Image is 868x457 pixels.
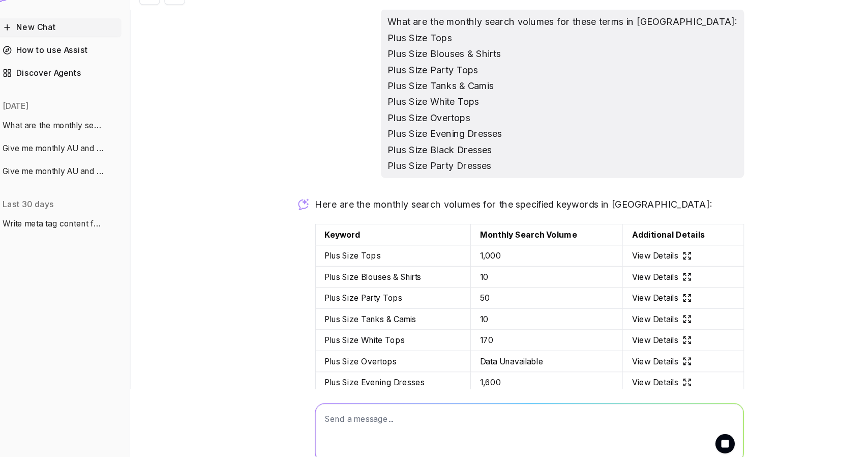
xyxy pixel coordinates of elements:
[321,193,704,208] p: Here are the monthly search volumes for the specified keywords in [GEOGRAPHIC_DATA]:
[35,55,148,71] a: How to use Assist
[39,8,144,22] button: Assist
[43,213,132,223] span: Write meta tag content for a new website
[9,144,17,153] img: Assist
[9,105,17,113] img: Activation
[43,125,132,135] span: What are the monthly search volumes for
[321,218,460,237] td: Keyword
[43,108,66,118] span: [DATE]
[386,31,698,173] p: What are the monthly search volumes for these terms in [GEOGRAPHIC_DATA]: Plus Size Tops Plus Siz...
[595,218,703,237] td: Additional Details
[321,256,460,275] td: Plus Size Blouses & Shirts
[604,279,657,289] a: View Details
[321,331,460,350] td: Plus Size Overtops
[35,210,148,226] button: Write meta tag content for a new website
[9,433,17,441] img: My account
[306,195,316,206] img: Botify assist logo
[460,237,595,256] td: 1,000
[580,439,678,449] a: Open previous Assist version
[43,146,132,156] span: Give me monthly AU and [GEOGRAPHIC_DATA] search volumes
[39,10,48,20] img: Assist
[604,298,657,308] a: View Details
[604,335,657,346] a: View Details
[604,241,657,251] a: View Details
[346,439,572,449] p: Assist can make mistakes. Consider checking important information.
[43,195,88,206] span: last 30 days
[460,275,595,294] td: 50
[604,260,657,270] a: View Details
[604,354,657,364] a: View Details
[35,35,148,51] button: New Chat
[321,275,460,294] td: Plus Size Party Tops
[10,170,16,178] img: Switch project
[460,312,595,331] td: 170
[9,8,18,21] img: Botify logo
[52,8,78,22] h1: Assist
[833,422,858,447] div: Open Intercom Messenger
[35,142,148,159] button: Give me monthly AU and [GEOGRAPHIC_DATA] search volumes
[35,122,148,138] button: What are the monthly search volumes for
[321,237,460,256] td: Plus Size Tops
[321,350,460,369] td: Plus Size Evening Dresses
[460,218,595,237] td: Monthly Search Volume
[9,66,17,74] img: Analytics
[460,350,595,369] td: 1,600
[35,75,148,92] a: Discover Agents
[460,331,595,350] td: Data Unavailable
[460,294,595,312] td: 10
[35,163,148,179] button: Give me monthly AU and [GEOGRAPHIC_DATA] search volumes
[9,125,17,133] img: Studio
[460,256,595,275] td: 10
[321,312,460,331] td: Plus Size White Tops
[321,294,460,312] td: Plus Size Tanks & Camis
[604,317,657,327] a: View Details
[9,413,17,421] img: Setting
[43,166,132,176] span: Give me monthly AU and [GEOGRAPHIC_DATA] search volumes
[9,85,17,94] img: Intelligence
